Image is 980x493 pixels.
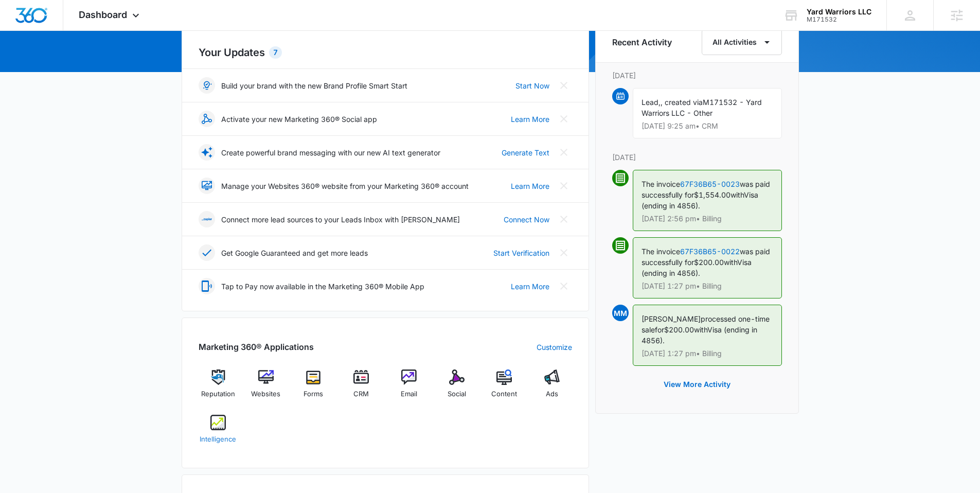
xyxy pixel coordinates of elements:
button: Close [556,278,572,294]
a: CRM [342,369,381,407]
a: 67F36B65-0023 [680,180,740,188]
a: Learn More [511,281,549,292]
p: [DATE] 1:27 pm • Billing [642,283,773,290]
a: Generate Text [502,147,549,158]
span: processed one-time sale [642,314,770,334]
p: Activate your new Marketing 360® Social app [221,114,377,125]
p: [DATE] 2:56 pm • Billing [642,215,773,222]
a: Connect Now [504,214,549,225]
a: Start Verification [493,248,549,258]
a: Start Now [515,80,549,91]
button: Close [556,244,572,261]
button: Close [556,111,572,127]
span: with [694,325,707,334]
span: Reputation [201,389,235,399]
a: Reputation [199,369,238,407]
a: Email [389,369,429,407]
span: Email [401,389,417,399]
span: [PERSON_NAME] [642,314,701,323]
h6: Recent Activity [612,36,672,48]
div: account name [807,8,871,16]
a: Social [437,369,476,407]
p: [DATE] 1:27 pm • Billing [642,350,773,357]
span: Content [491,389,517,399]
a: Learn More [511,181,549,191]
h2: Your Updates [199,45,572,60]
a: Ads [532,369,572,407]
span: The invoice [642,247,680,256]
span: , created via [661,98,703,107]
a: Learn More [511,114,549,125]
button: View More Activity [653,372,741,397]
span: Forms [304,389,323,399]
button: Close [556,77,572,94]
a: Customize [537,342,572,353]
span: Ads [546,389,558,399]
a: Forms [294,369,333,407]
span: with [730,190,744,199]
span: Social [448,389,466,399]
span: MM [612,305,629,321]
a: Content [485,369,524,407]
button: All Activities [702,29,782,55]
span: Lead, [642,98,661,107]
span: for [655,325,664,334]
span: $1,554.00 [694,190,730,199]
div: account id [807,16,871,23]
a: Intelligence [199,415,238,452]
p: Create powerful brand messaging with our new AI text generator [221,147,440,158]
p: Build your brand with the new Brand Profile Smart Start [221,80,407,91]
button: Close [556,211,572,227]
button: Close [556,144,572,161]
span: with [724,258,737,267]
a: 67F36B65-0022 [680,247,740,256]
span: $200.00 [664,325,694,334]
p: Get Google Guaranteed and get more leads [221,248,368,258]
h2: Marketing 360® Applications [199,341,314,353]
span: CRM [353,389,369,399]
p: Manage your Websites 360® website from your Marketing 360® account [221,181,469,191]
div: 7 [269,46,282,59]
span: Dashboard [79,9,127,20]
p: Connect more lead sources to your Leads Inbox with [PERSON_NAME] [221,214,460,225]
span: Intelligence [200,434,236,445]
span: Websites [251,389,280,399]
span: The invoice [642,180,680,188]
p: Tap to Pay now available in the Marketing 360® Mobile App [221,281,424,292]
span: $200.00 [694,258,724,267]
button: Close [556,178,572,194]
p: [DATE] [612,152,782,163]
a: Websites [246,369,286,407]
p: [DATE] [612,70,782,81]
p: [DATE] 9:25 am • CRM [642,122,773,130]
